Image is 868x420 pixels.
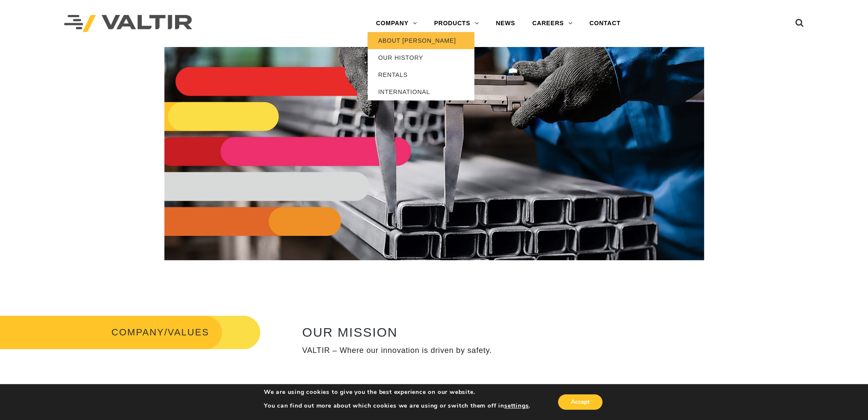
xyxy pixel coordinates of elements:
p: VALTIR – Where our innovation is driven by safety. [302,346,845,355]
a: INTERNATIONAL [368,83,474,100]
a: RENTALS [368,66,474,83]
p: You can find out more about which cookies we are using or switch them off in . [264,402,530,410]
a: ABOUT [PERSON_NAME] [368,32,474,49]
a: CAREERS [524,15,581,32]
a: OUR HISTORY [368,49,474,66]
h2: OUR MISSION [302,325,845,339]
a: COMPANY [368,15,426,32]
p: We are using cookies to give you the best experience on our website. [264,388,530,396]
a: PRODUCTS [426,15,488,32]
a: NEWS [487,15,523,32]
img: Header_VALUES [164,47,704,260]
button: Accept [558,394,602,410]
a: CONTACT [581,15,629,32]
button: settings [504,402,529,410]
img: Valtir [64,15,192,32]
